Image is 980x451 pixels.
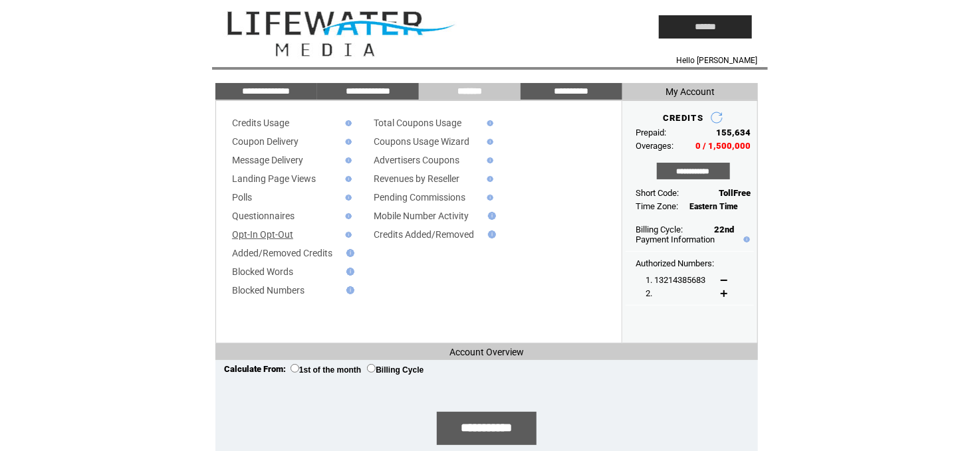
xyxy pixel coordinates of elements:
[695,141,751,151] span: 0 / 1,500,000
[636,128,666,137] span: Prepaid:
[484,176,493,182] img: help.gif
[342,286,354,294] img: help.gif
[714,225,734,234] span: 22nd
[232,192,252,203] a: Polls
[367,364,376,373] input: Billing Cycle
[291,364,299,373] input: 1st of the month
[636,188,679,198] span: Short Code:
[484,212,496,220] img: help.gif
[232,136,299,147] a: Coupon Delivery
[342,232,352,238] img: help.gif
[374,118,461,128] a: Total Coupons Usage
[232,229,293,240] a: Opt-In Opt-Out
[232,266,293,277] a: Blocked Words
[374,211,469,221] a: Mobile Number Activity
[719,188,751,198] span: TollFree
[342,213,352,219] img: help.gif
[636,258,714,268] span: Authorized Numbers:
[291,365,361,375] label: 1st of the month
[374,155,459,165] a: Advertisers Coupons
[232,155,303,165] a: Message Delivery
[374,192,465,203] a: Pending Commissions
[374,136,469,147] a: Coupons Usage Wizard
[374,173,459,184] a: Revenues by Reseller
[484,139,493,145] img: help.gif
[232,118,289,128] a: Credits Usage
[484,195,493,201] img: help.gif
[636,201,678,211] span: Time Zone:
[224,364,286,374] span: Calculate From:
[342,176,352,182] img: help.gif
[646,288,652,298] span: 2.
[342,195,352,201] img: help.gif
[741,236,750,242] img: help.gif
[367,365,424,375] label: Billing Cycle
[689,202,738,211] span: Eastern Time
[374,229,474,240] a: Credits Added/Removed
[663,113,703,123] span: CREDITS
[232,285,305,296] a: Blocked Numbers
[636,234,715,244] a: Payment Information
[666,86,715,97] span: My Account
[484,157,493,163] img: help.gif
[232,211,295,221] a: Questionnaires
[449,347,524,357] span: Account Overview
[342,249,354,257] img: help.gif
[232,248,332,258] a: Added/Removed Credits
[232,173,316,184] a: Landing Page Views
[342,157,352,163] img: help.gif
[636,225,683,234] span: Billing Cycle:
[342,268,354,276] img: help.gif
[484,120,493,126] img: help.gif
[342,120,352,126] img: help.gif
[676,56,757,65] span: Hello [PERSON_NAME]
[646,275,705,285] span: 1. 13214385683
[484,230,496,238] img: help.gif
[716,128,751,137] span: 155,634
[342,139,352,145] img: help.gif
[636,141,674,151] span: Overages:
